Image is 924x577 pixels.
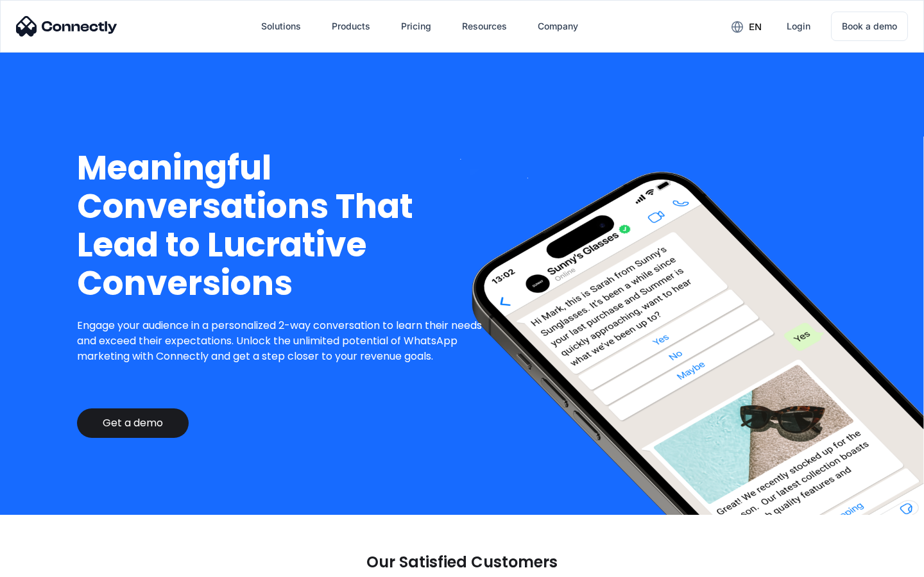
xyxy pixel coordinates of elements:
div: Company [538,17,578,35]
a: Book a demo [831,12,908,41]
a: Pricing [391,11,441,42]
a: Login [776,11,821,42]
div: Solutions [261,17,301,35]
div: Products [332,17,370,35]
div: Resources [462,17,507,35]
p: Engage your audience in a personalized 2-way conversation to learn their needs and exceed their e... [77,318,492,364]
aside: Language selected: English [13,555,77,573]
div: Pricing [401,17,431,35]
a: Get a demo [77,408,189,438]
div: Get a demo [103,417,163,430]
ul: Language list [26,555,77,573]
div: en [749,18,762,36]
div: Login [787,17,810,35]
img: Connectly Logo [16,16,117,37]
h1: Meaningful Conversations That Lead to Lucrative Conversions [77,149,492,303]
p: Our Satisfied Customers [366,553,558,571]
